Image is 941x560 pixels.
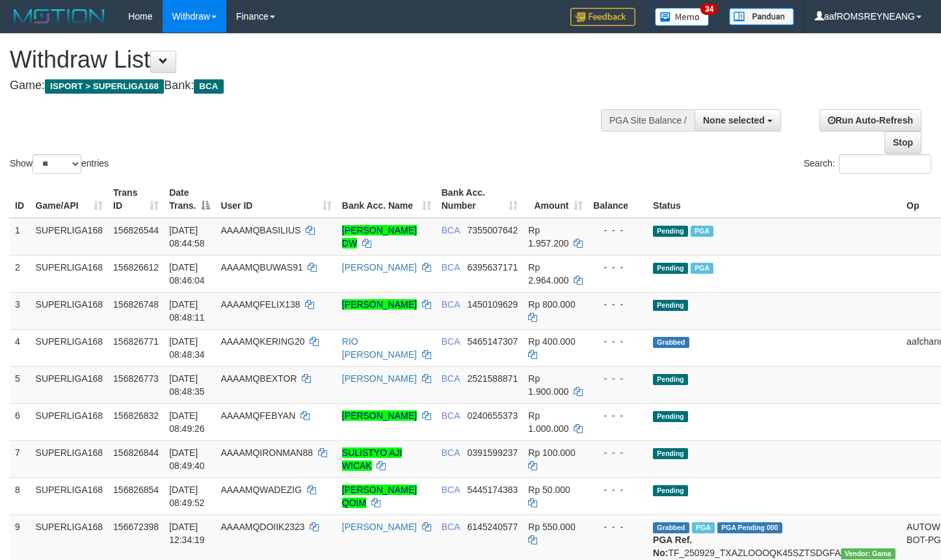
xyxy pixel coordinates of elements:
span: 156826773 [113,373,159,384]
img: Button%20Memo.svg [655,8,709,26]
span: Grabbed [653,522,689,533]
img: Feedback.jpg [570,8,635,26]
span: Pending [653,263,688,274]
div: - - - [593,372,643,385]
div: - - - [593,224,643,237]
a: [PERSON_NAME] [342,522,417,532]
span: BCA [442,299,460,310]
div: - - - [593,261,643,274]
span: PGA Pending [717,522,782,533]
th: User ID: activate to sort column ascending [215,181,336,218]
span: BCA [442,410,460,421]
label: Show entries [10,154,109,174]
span: AAAAMQFEBYAN [220,410,295,421]
span: AAAAMQKERING20 [220,336,304,347]
div: - - - [593,446,643,459]
span: 156826612 [113,262,159,273]
span: Rp 550.000 [528,522,575,532]
a: [PERSON_NAME] [342,410,417,421]
a: RIO [PERSON_NAME] [342,336,417,360]
span: BCA [194,79,223,94]
span: [DATE] 12:34:19 [169,522,205,545]
span: BCA [442,336,460,347]
td: 3 [10,292,31,329]
span: [DATE] 08:48:35 [169,373,205,397]
td: 4 [10,329,31,366]
label: Search: [804,154,931,174]
th: ID [10,181,31,218]
span: [DATE] 08:44:58 [169,225,205,248]
span: Copy 0240655373 to clipboard [467,410,518,421]
span: Pending [653,226,688,237]
a: [PERSON_NAME] QOIM [342,485,417,508]
th: Amount: activate to sort column ascending [523,181,588,218]
span: AAAAMQIRONMAN88 [220,447,313,458]
span: None selected [703,115,765,126]
th: Balance [588,181,648,218]
td: SUPERLIGA168 [31,440,109,477]
span: 156826854 [113,485,159,495]
span: Marked by aafnonsreyleab [691,263,713,274]
span: [DATE] 08:48:11 [169,299,205,323]
th: Date Trans.: activate to sort column descending [164,181,215,218]
span: AAAAMQBUWAS91 [220,262,302,273]
span: BCA [442,225,460,235]
span: AAAAMQWADEZIG [220,485,302,495]
span: Pending [653,448,688,459]
td: SUPERLIGA168 [31,255,109,292]
div: - - - [593,483,643,496]
span: [DATE] 08:46:04 [169,262,205,286]
span: Copy 5445174383 to clipboard [467,485,518,495]
td: SUPERLIGA168 [31,218,109,256]
span: Copy 7355007642 to clipboard [467,225,518,235]
span: Copy 6145240577 to clipboard [467,522,518,532]
td: 2 [10,255,31,292]
span: BCA [442,373,460,384]
a: [PERSON_NAME] [342,299,417,310]
td: 5 [10,366,31,403]
th: Trans ID: activate to sort column ascending [108,181,164,218]
span: Copy 1450109629 to clipboard [467,299,518,310]
button: None selected [695,109,781,131]
span: Rp 800.000 [528,299,575,310]
th: Status [648,181,901,218]
span: BCA [442,485,460,495]
td: 8 [10,477,31,514]
span: Copy 2521588871 to clipboard [467,373,518,384]
th: Game/API: activate to sort column ascending [31,181,109,218]
b: PGA Ref. No: [653,535,692,558]
span: Marked by aafsoycanthlai [692,522,715,533]
div: - - - [593,520,643,533]
span: Copy 6395637171 to clipboard [467,262,518,273]
span: 34 [700,3,718,15]
span: ISPORT > SUPERLIGA168 [45,79,164,94]
a: [PERSON_NAME] [342,373,417,384]
a: [PERSON_NAME] DW [342,225,417,248]
td: 7 [10,440,31,477]
span: 156826832 [113,410,159,421]
span: AAAAMQBASILIUS [220,225,300,235]
span: 156672398 [113,522,159,532]
div: - - - [593,335,643,348]
span: Pending [653,411,688,422]
span: 156826748 [113,299,159,310]
th: Bank Acc. Name: activate to sort column ascending [337,181,436,218]
div: - - - [593,298,643,311]
img: panduan.png [729,8,794,25]
td: SUPERLIGA168 [31,366,109,403]
span: [DATE] 08:48:34 [169,336,205,360]
span: Rp 1.000.000 [528,410,568,434]
div: - - - [593,409,643,422]
span: BCA [442,262,460,273]
td: 1 [10,218,31,256]
td: SUPERLIGA168 [31,329,109,366]
span: Rp 1.957.200 [528,225,568,248]
span: Rp 2.964.000 [528,262,568,286]
span: Copy 5465147307 to clipboard [467,336,518,347]
span: Rp 50.000 [528,485,570,495]
span: Pending [653,374,688,385]
select: Showentries [33,154,81,174]
span: Pending [653,300,688,311]
span: Vendor URL: https://trx31.1velocity.biz [841,548,895,559]
span: [DATE] 08:49:40 [169,447,205,471]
